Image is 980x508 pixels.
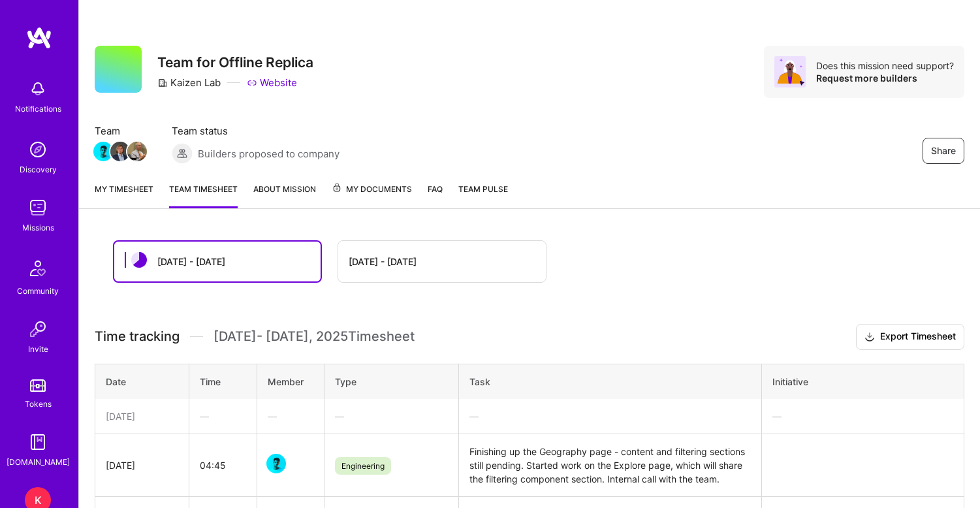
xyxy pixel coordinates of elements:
[200,409,245,423] div: —
[95,182,153,208] a: My timesheet
[428,182,443,208] a: FAQ
[25,195,51,221] img: teamwork
[169,182,238,208] a: Team timesheet
[189,434,257,496] td: 04:45
[95,364,189,399] th: Date
[772,409,953,423] div: —
[774,56,806,87] img: Avatar
[30,379,46,392] img: tokens
[20,163,57,176] div: Discovery
[198,147,340,161] span: Builders proposed to company
[110,142,130,161] img: Team Member Avatar
[247,76,297,89] a: Website
[25,76,51,102] img: bell
[17,284,59,298] div: Community
[257,364,324,399] th: Member
[112,140,129,163] a: Team Member Avatar
[332,182,412,208] a: My Documents
[129,140,146,163] a: Team Member Avatar
[95,140,112,163] a: Team Member Avatar
[923,138,964,164] button: Share
[172,124,340,138] span: Team status
[469,409,751,423] div: —
[157,54,313,71] h3: Team for Offline Replica
[816,72,954,84] div: Request more builders
[93,142,113,161] img: Team Member Avatar
[864,330,875,344] i: icon Download
[459,434,762,496] td: Finishing up the Geography page - content and filtering sections still pending. Started work on t...
[7,455,70,469] div: [DOMAIN_NAME]
[95,328,180,345] span: Time tracking
[106,409,178,423] div: [DATE]
[335,457,391,475] span: Engineering
[349,255,417,268] div: [DATE] - [DATE]
[266,454,286,473] img: Team Member Avatar
[127,142,147,161] img: Team Member Avatar
[26,26,52,50] img: logo
[189,364,257,399] th: Time
[25,429,51,455] img: guide book
[458,182,508,208] a: Team Pulse
[335,409,448,423] div: —
[22,253,54,284] img: Community
[816,59,954,72] div: Does this mission need support?
[253,182,316,208] a: About Mission
[268,452,285,475] a: Team Member Avatar
[268,409,313,423] div: —
[458,184,508,194] span: Team Pulse
[157,255,225,268] div: [DATE] - [DATE]
[106,458,178,472] div: [DATE]
[22,221,54,234] div: Missions
[28,342,48,356] div: Invite
[15,102,61,116] div: Notifications
[931,144,956,157] span: Share
[95,124,146,138] span: Team
[131,252,147,268] img: status icon
[324,364,458,399] th: Type
[213,328,415,345] span: [DATE] - [DATE] , 2025 Timesheet
[332,182,412,197] span: My Documents
[172,143,193,164] img: Builders proposed to company
[459,364,762,399] th: Task
[157,76,221,89] div: Kaizen Lab
[25,397,52,411] div: Tokens
[762,364,964,399] th: Initiative
[856,324,964,350] button: Export Timesheet
[25,316,51,342] img: Invite
[25,136,51,163] img: discovery
[157,78,168,88] i: icon CompanyGray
